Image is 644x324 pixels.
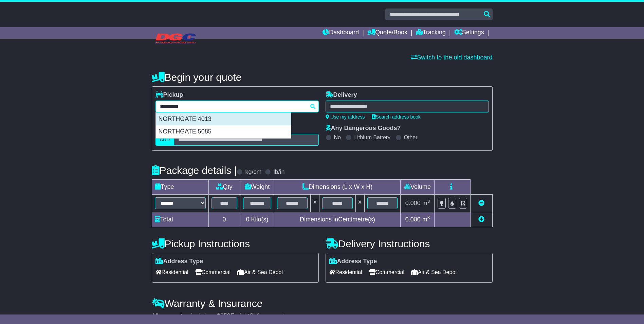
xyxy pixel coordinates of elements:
label: No [334,134,341,141]
a: Search address book [372,114,421,120]
a: Switch to the old dashboard [411,54,492,61]
span: Air & Sea Depot [411,267,457,277]
h4: Pickup Instructions [152,238,319,249]
label: Any Dangerous Goods? [326,125,401,132]
label: Lithium Battery [354,134,390,141]
span: Residential [155,267,188,277]
td: Type [152,180,208,195]
label: Other [404,134,418,141]
td: Volume [401,180,435,195]
label: AUD [155,134,174,146]
a: Add new item [478,216,484,223]
td: 0 [208,212,240,227]
sup: 3 [427,199,430,204]
span: 0 [246,216,249,223]
td: Qty [208,180,240,195]
label: lb/in [273,168,284,176]
td: x [311,195,319,212]
span: m [422,200,430,206]
div: NORTHGATE 4013 [156,113,291,126]
a: Remove this item [478,200,484,206]
a: Quote/Book [367,27,407,39]
div: All our quotes include a $ FreightSafe warranty. [152,312,493,320]
td: x [355,195,364,212]
h4: Delivery Instructions [326,238,493,249]
a: Use my address [326,114,365,120]
label: kg/cm [245,168,261,176]
h4: Begin your quote [152,72,493,83]
td: Dimensions (L x W x H) [274,180,401,195]
span: Residential [329,267,362,277]
div: NORTHGATE 5085 [156,125,291,138]
label: Address Type [329,258,377,265]
td: Dimensions in Centimetre(s) [274,212,401,227]
td: Total [152,212,208,227]
label: Pickup [155,91,183,99]
td: Kilo(s) [240,212,274,227]
span: m [422,216,430,223]
a: Settings [454,27,484,39]
span: Commercial [195,267,231,277]
a: Dashboard [323,27,359,39]
span: Commercial [369,267,404,277]
sup: 3 [427,215,430,220]
span: 0.000 [405,200,421,206]
h4: Package details | [152,165,237,176]
a: Tracking [416,27,446,39]
td: Weight [240,180,274,195]
h4: Warranty & Insurance [152,298,493,309]
typeahead: Please provide city [155,101,319,112]
span: 250 [220,312,231,319]
span: 0.000 [405,216,421,223]
label: Delivery [326,91,357,99]
span: Air & Sea Depot [237,267,283,277]
label: Address Type [155,258,203,265]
